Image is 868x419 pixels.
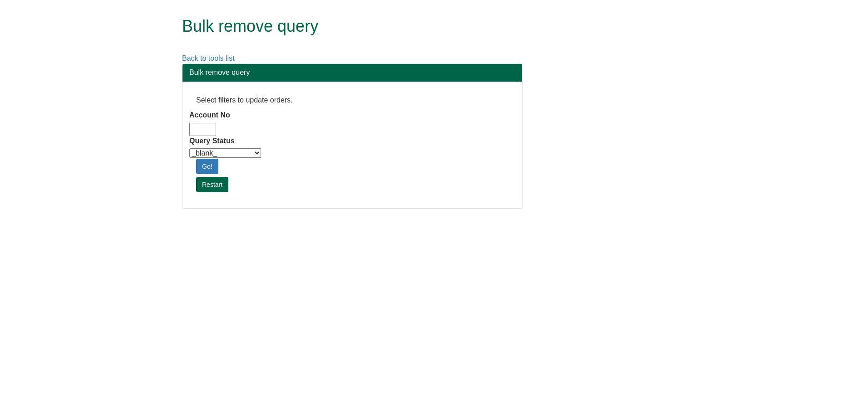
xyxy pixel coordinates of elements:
[189,68,515,77] h3: Bulk remove query
[196,159,218,174] a: Go!
[196,177,228,192] a: Restart
[182,54,235,62] a: Back to tools list
[182,17,666,35] h1: Bulk remove query
[189,110,230,121] label: Account No
[196,95,508,106] p: Select filters to update orders.
[189,136,235,146] label: Query Status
